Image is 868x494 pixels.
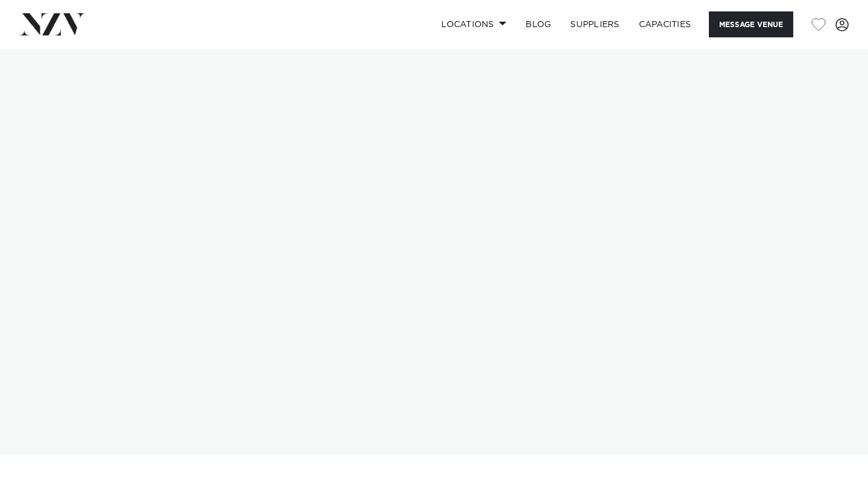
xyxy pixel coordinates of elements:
[709,11,793,37] button: Message Venue
[516,11,561,37] a: BLOG
[432,11,516,37] a: Locations
[629,11,701,37] a: Capacities
[19,13,85,35] img: nzv-logo.png
[561,11,629,37] a: SUPPLIERS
